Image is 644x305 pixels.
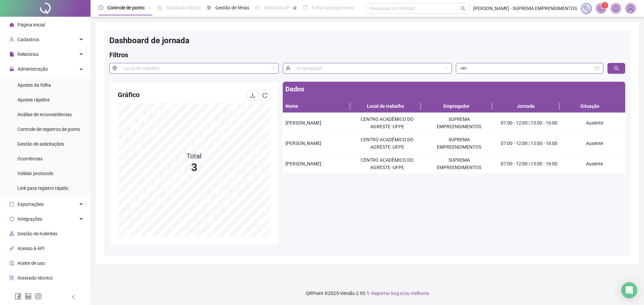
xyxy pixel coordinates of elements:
[17,171,53,176] span: Validar protocolo
[604,3,606,8] span: 1
[495,154,563,174] td: 07:00 - 12:00 | 13:00 - 16:00
[91,282,644,305] footer: QRPoint © 2025 - 2.93.1 -
[285,120,321,126] span: [PERSON_NAME]
[264,5,290,10] span: Painel do DP
[15,293,21,300] span: facebook
[342,101,349,111] span: search
[109,36,190,45] span: Dashboard de jornada
[17,231,57,236] span: Gestão de holerites
[350,100,421,113] th: Local de trabalho
[35,293,42,300] span: instagram
[9,37,14,42] span: user-add
[17,97,50,102] span: Ajustes rápidos
[166,5,201,10] span: Admissão digital
[17,246,45,251] span: Acesso à API
[626,3,636,13] img: 85901
[495,113,563,133] td: 07:00 - 12:00 | 13:00 - 16:00
[17,260,45,266] span: Aceite de uso
[563,133,625,154] td: Ausente
[9,52,14,57] span: file
[9,231,14,236] span: apartment
[285,102,341,110] span: Nome
[598,5,604,11] span: notification
[17,156,43,161] span: Ocorrências
[563,113,625,133] td: Ausente
[492,100,559,113] th: Jornada
[583,5,590,12] img: sparkle-icon.fc2bf0ac1784a2077858766a79e2daf3.svg
[613,5,619,11] span: bell
[303,5,308,10] span: book
[17,22,45,27] span: Página inicial
[17,52,39,57] span: Relatórios
[343,104,347,108] span: search
[109,51,128,59] span: Filtros
[17,185,68,191] span: Link para registro rápido
[423,133,495,154] td: SUPREMA EMPREENDIMENTOS
[109,63,120,74] span: environment
[312,5,355,10] span: Folha de pagamento
[157,5,162,10] span: file-done
[17,202,44,207] span: Exportações
[351,113,423,133] td: CENTRO ACADÊMICO DO AGRESTE -UFPE
[17,37,39,42] span: Cadastros
[283,63,293,74] span: user
[9,261,14,265] span: audit
[473,5,577,12] span: [PERSON_NAME] - SUPREMA EMPRENDIMENTOS
[147,6,151,10] span: pushpin
[17,216,42,222] span: Integrações
[215,5,249,10] span: Gestão de férias
[17,141,64,147] span: Gestão de solicitações
[285,85,304,93] span: Dados
[9,22,14,27] span: home
[99,5,103,10] span: clock-circle
[601,2,608,9] sup: 1
[495,133,563,154] td: 07:00 - 12:00 | 13:00 - 16:00
[461,6,466,11] span: search
[17,275,53,281] span: Atestado técnico
[17,112,72,117] span: Análise de inconsistências
[423,154,495,174] td: SUPREMA EMPREENDIMENTOS
[262,93,268,98] span: reload
[17,82,51,88] span: Ajustes da folha
[421,100,492,113] th: Empregador
[285,161,321,166] span: [PERSON_NAME]
[71,295,76,299] span: left
[9,276,14,280] span: solution
[25,293,32,300] span: linkedin
[17,66,48,72] span: Administração
[250,93,255,98] span: download
[118,91,140,99] span: Gráfico
[9,217,14,221] span: sync
[559,100,620,113] th: Situação
[17,127,80,132] span: Controle de registros de ponto
[107,5,145,10] span: Controle de ponto
[621,282,637,298] div: Open Intercom Messenger
[351,154,423,174] td: CENTRO ACADÊMICO DO AGRESTE -UFPE
[255,5,260,10] span: dashboard
[372,291,429,296] span: Reportar bug e/ou melhoria
[9,67,14,71] span: lock
[423,113,495,133] td: SUPREMA EMPREENDIMENTOS
[9,202,14,207] span: export
[351,133,423,154] td: CENTRO ACADÊMICO DO AGRESTE -UFPE
[614,66,619,71] span: search
[293,6,297,10] span: pushpin
[207,5,211,10] span: sun
[285,141,321,146] span: [PERSON_NAME]
[340,291,355,296] span: Versão
[9,246,14,251] span: api
[563,154,625,174] td: Ausente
